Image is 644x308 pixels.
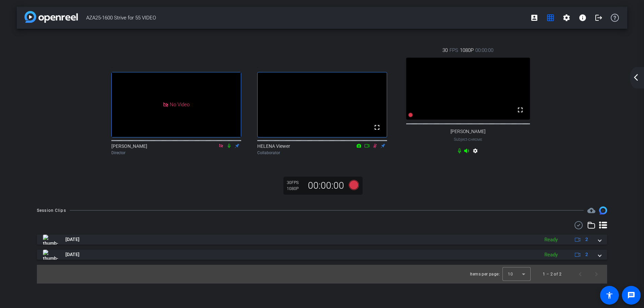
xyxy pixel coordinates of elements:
[541,251,561,259] div: Ready
[470,271,500,278] div: Items per page:
[304,180,348,191] div: 00:00:00
[627,291,635,299] mat-icon: message
[587,206,595,214] mat-icon: cloud_upload
[546,14,554,22] mat-icon: grid_on
[287,186,304,191] div: 1080P
[170,102,190,108] span: No Video
[595,14,603,22] mat-icon: logout
[530,14,538,22] mat-icon: account_box
[43,250,58,260] img: thumb-nail
[572,266,588,282] button: Previous page
[37,235,607,245] mat-expansion-panel-header: thumb-nail[DATE]Ready2
[287,180,304,185] div: 30
[471,148,479,156] mat-icon: settings
[449,47,458,54] span: FPS
[43,235,58,245] img: thumb-nail
[257,150,387,156] div: Collaborator
[37,207,66,214] div: Session Clips
[585,236,588,243] span: 2
[450,129,485,134] span: [PERSON_NAME]
[257,143,387,156] div: HELENA Viewer
[37,250,607,260] mat-expansion-panel-header: thumb-nail[DATE]Ready2
[588,266,604,282] button: Next page
[24,11,78,23] img: app-logo
[562,14,571,22] mat-icon: settings
[468,138,482,141] span: Chrome
[541,236,561,244] div: Ready
[516,106,524,114] mat-icon: fullscreen
[442,47,448,54] span: 30
[111,150,241,156] div: Director
[460,47,474,54] span: 1080P
[111,60,241,72] div: .
[475,47,493,54] span: 00:00:00
[587,206,595,214] span: Destinations for your clips
[579,14,587,22] mat-icon: info
[605,291,613,299] mat-icon: accessibility
[543,271,561,278] div: 1 – 2 of 2
[291,180,299,185] span: FPS
[454,136,482,142] span: Subject
[599,206,607,214] img: Session clips
[86,11,526,24] span: AZA25-1600 Strive for 55 VIDEO
[373,123,381,131] mat-icon: fullscreen
[467,137,468,142] span: -
[65,251,79,258] span: [DATE]
[585,251,588,258] span: 2
[111,143,241,156] div: [PERSON_NAME]
[65,236,79,243] span: [DATE]
[257,60,387,72] div: .
[632,73,640,81] mat-icon: arrow_back_ios_new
